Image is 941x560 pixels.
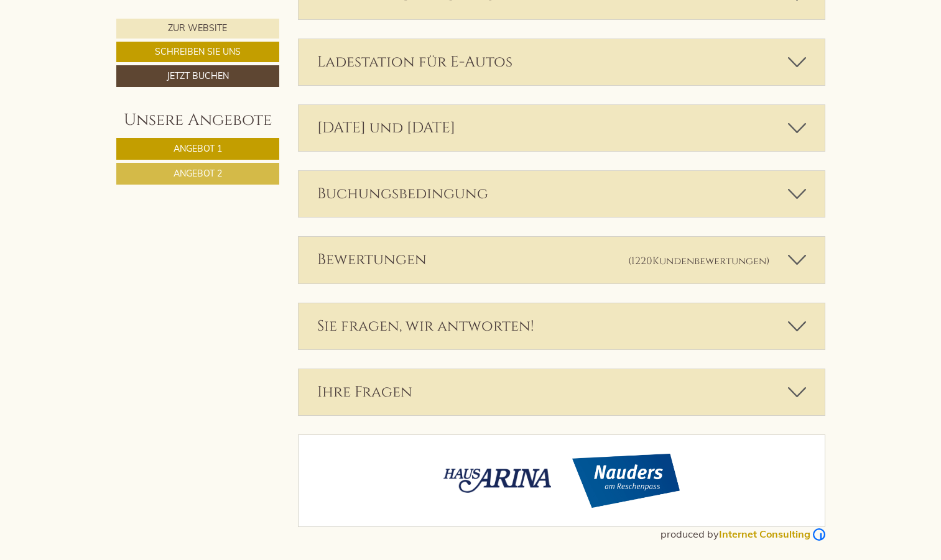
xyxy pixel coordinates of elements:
[299,39,825,85] div: Ladestation für E-Autos
[174,143,222,154] span: Angebot 1
[628,254,769,268] small: (1220 )
[299,369,825,415] div: Ihre Fragen
[719,528,825,540] a: Internet Consulting
[116,19,279,39] a: Zur Website
[116,65,279,87] a: Jetzt buchen
[174,168,222,179] span: Angebot 2
[652,254,766,268] span: Kundenbewertungen
[299,105,825,151] div: [DATE] und [DATE]
[116,527,825,541] div: produced by
[116,109,279,132] div: Unsere Angebote
[116,42,279,62] a: Schreiben Sie uns
[299,237,825,283] div: Bewertungen
[299,171,825,217] div: Buchungsbedingung
[719,528,810,540] b: Internet Consulting
[299,303,825,349] div: Sie fragen, wir antworten!
[813,528,825,541] img: Logo Internet Consulting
